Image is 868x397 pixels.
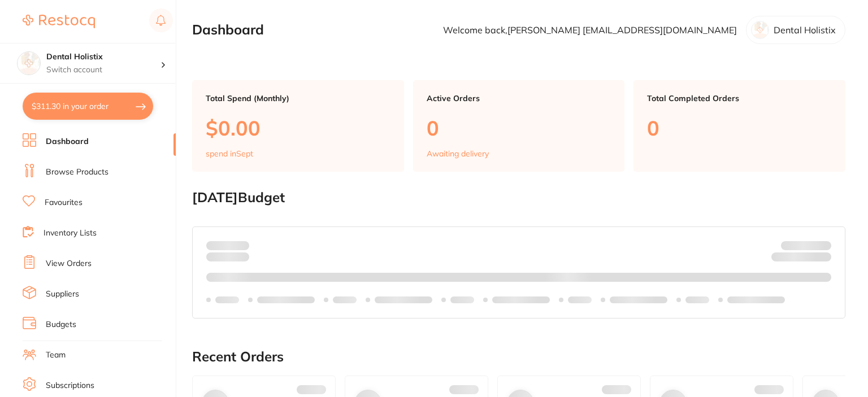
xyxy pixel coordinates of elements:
[647,116,832,139] p: 0
[333,295,357,304] p: Labels
[206,149,253,158] p: spend in Sept
[192,22,264,38] h2: Dashboard
[23,8,95,34] a: Restocq Logo
[46,319,76,330] a: Budgets
[633,80,845,172] a: Total Completed Orders0
[568,295,592,304] p: Labels
[45,197,83,208] a: Favourites
[206,116,390,139] p: $0.00
[610,295,667,304] p: Labels extended
[229,240,249,250] strong: $0.00
[23,15,95,28] img: Restocq Logo
[427,94,611,103] p: Active Orders
[206,250,249,264] p: month
[774,25,836,35] p: Dental Holistix
[685,295,709,304] p: Labels
[46,258,92,269] a: View Orders
[450,295,474,304] p: Labels
[413,80,625,172] a: Active Orders0Awaiting delivery
[44,228,97,239] a: Inventory Lists
[46,380,94,391] a: Subscriptions
[18,52,40,75] img: Dental Holistix
[46,136,89,147] a: Dashboard
[192,80,404,172] a: Total Spend (Monthly)$0.00spend inSept
[427,149,489,158] p: Awaiting delivery
[257,295,315,304] p: Labels extended
[46,167,108,178] a: Browse Products
[375,295,432,304] p: Labels extended
[647,94,832,103] p: Total Completed Orders
[192,190,845,206] h2: [DATE] Budget
[443,25,737,35] p: Welcome back, [PERSON_NAME] [EMAIL_ADDRESS][DOMAIN_NAME]
[192,349,845,365] h2: Recent Orders
[46,289,79,300] a: Suppliers
[46,64,160,76] p: Switch account
[809,240,831,250] strong: $NaN
[23,93,153,120] button: $311.30 in your order
[46,350,66,361] a: Team
[781,241,831,250] p: Budget:
[427,116,611,139] p: 0
[727,295,785,304] p: Labels extended
[771,250,831,264] p: Remaining:
[206,241,249,250] p: Spent:
[206,94,390,103] p: Total Spend (Monthly)
[811,254,831,264] strong: $0.00
[215,295,239,304] p: Labels
[46,51,160,63] h4: Dental Holistix
[492,295,550,304] p: Labels extended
